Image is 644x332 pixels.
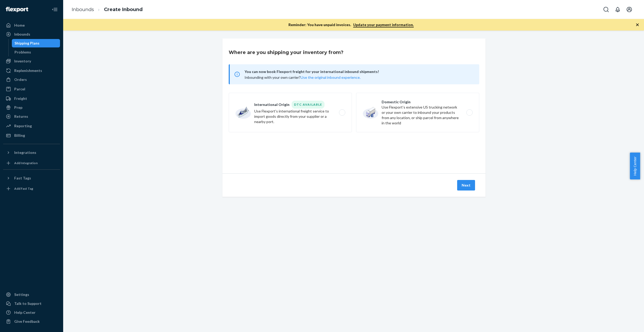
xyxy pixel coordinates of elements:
span: You can now book Flexport freight for your international inbound shipments! [244,69,473,75]
a: Parcel [3,85,60,93]
p: Reminder: You have unpaid invoices. [288,22,414,27]
a: Replenishments [3,66,60,75]
img: Flexport logo [6,7,28,12]
a: Freight [3,94,60,103]
div: Problems [14,50,31,55]
a: Add Fast Tag [3,184,60,193]
a: Add Integration [3,159,60,167]
a: Prep [3,103,60,112]
button: Open Search Box [601,4,611,15]
div: Integrations [14,150,36,155]
a: Create Inbound [104,7,143,12]
a: Settings [3,290,60,299]
button: Use the original inbound experience. [301,75,361,80]
span: Inbounding with your own carrier? [244,75,361,80]
div: Help Center [14,310,36,315]
button: Open account menu [624,4,635,15]
div: Add Fast Tag [14,186,33,191]
div: Inventory [14,58,31,64]
a: Inventory [3,57,60,65]
a: Shipping Plans [12,39,60,47]
a: Billing [3,131,60,140]
a: Orders [3,75,60,84]
button: Give Feedback [3,317,60,326]
a: Help Center [3,308,60,317]
a: Home [3,21,60,30]
div: Parcel [14,86,25,92]
a: Inbounds [72,7,94,12]
a: Update your payment information. [353,22,414,27]
a: Reporting [3,122,60,130]
div: Inbounds [14,32,30,37]
a: Returns [3,112,60,121]
ol: breadcrumbs [67,2,147,17]
div: Give Feedback [14,319,40,324]
a: Inbounds [3,30,60,38]
div: Settings [14,292,29,297]
div: Shipping Plans [14,41,39,46]
div: Reporting [14,123,32,129]
button: Open notifications [612,4,623,15]
button: Talk to Support [3,299,60,308]
button: Next [457,180,475,191]
div: Freight [14,96,27,101]
button: Help Center [630,153,640,179]
div: Fast Tags [14,175,31,181]
div: Home [14,23,25,28]
button: Close Navigation [49,4,60,15]
div: Talk to Support [14,301,42,306]
a: Problems [12,48,60,56]
div: Prep [14,105,22,110]
div: Billing [14,133,25,138]
div: Replenishments [14,68,42,73]
div: Add Integration [14,161,38,165]
h3: Where are you shipping your inventory from? [229,49,343,56]
div: Returns [14,114,28,119]
div: Orders [14,77,27,82]
button: Fast Tags [3,174,60,182]
button: Integrations [3,148,60,157]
